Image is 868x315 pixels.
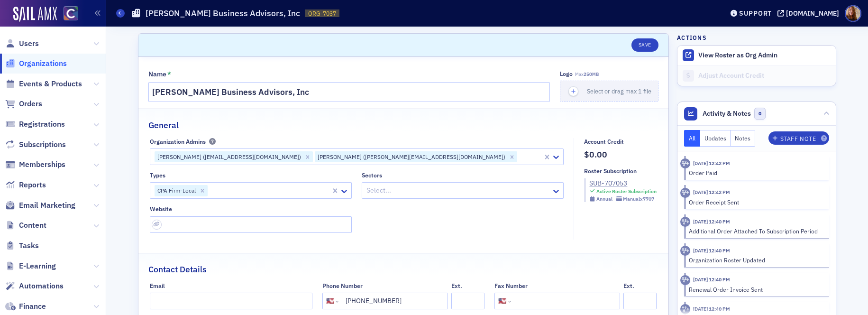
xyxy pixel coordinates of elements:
div: Activity [680,275,690,285]
a: Users [5,38,39,49]
div: Phone Number [322,282,363,289]
div: Sectors [362,172,382,179]
a: E-Learning [5,261,56,271]
span: Tasks [19,241,39,251]
div: Staff Note [780,136,816,141]
span: Finance [19,301,46,312]
span: ORG-7037 [308,9,336,18]
span: Max [575,71,599,77]
span: 250MB [584,71,599,77]
div: Activity [680,217,690,227]
a: Orders [5,99,42,109]
div: Organization Admins [150,138,206,145]
span: Subscriptions [19,139,66,150]
abbr: This field is required [167,70,171,79]
div: CPA Firm-Local [155,185,197,196]
a: Email Marketing [5,200,75,211]
time: 9/11/2025 12:42 PM [693,189,730,195]
time: 9/11/2025 12:40 PM [693,306,730,312]
span: Memberships [19,159,65,170]
span: Email Marketing [19,200,75,211]
div: Website [150,205,172,213]
span: Profile [845,5,861,22]
a: Tasks [5,241,39,251]
div: Activity [680,246,690,256]
a: Content [5,220,46,231]
h2: General [148,119,179,131]
a: Organizations [5,58,67,69]
span: Events & Products [19,79,82,89]
div: Renewal Order Invoice Sent [689,285,823,294]
a: View Homepage [57,6,78,22]
div: Remove CPA Firm-Local [197,185,208,196]
a: Automations [5,281,64,291]
div: Organization Roster Updated [689,256,823,264]
div: 🇺🇸 [498,296,506,306]
div: Activity [680,188,690,198]
div: Support [739,9,772,18]
img: SailAMX [64,6,78,21]
span: Orders [19,99,42,109]
a: Subscriptions [5,139,66,150]
button: Save [631,38,658,52]
div: Roster Subscription [584,167,637,175]
button: All [684,130,700,147]
div: Fax Number [494,282,528,289]
time: 9/11/2025 12:40 PM [693,247,730,254]
div: [PERSON_NAME] ([EMAIL_ADDRESS][DOMAIN_NAME]) [155,151,302,163]
div: Logo [560,70,573,77]
div: Active Roster Subscription [596,188,657,195]
span: E-Learning [19,261,56,271]
h2: Contact Details [148,263,207,276]
span: Content [19,220,46,231]
div: Annual [596,196,612,202]
button: View Roster as Org Admin [698,51,777,60]
time: 9/11/2025 12:42 PM [693,160,730,167]
div: Additional Order Attached To Subscription Period [689,227,823,235]
div: 🇺🇸 [326,296,334,306]
div: Activity [680,158,690,168]
span: Automations [19,281,64,291]
button: Staff Note [768,131,830,145]
span: $0.00 [584,148,657,161]
a: Adjust Account Credit [677,65,836,86]
span: Select or drag max 1 file [587,87,651,95]
div: Activity [680,304,690,314]
div: Name [148,70,166,79]
div: [DOMAIN_NAME] [786,9,839,18]
span: Organizations [19,58,67,69]
div: Adjust Account Credit [698,72,831,80]
div: [PERSON_NAME] ([PERSON_NAME][EMAIL_ADDRESS][DOMAIN_NAME]) [315,151,507,163]
h1: [PERSON_NAME] Business Advisors, Inc [146,8,300,19]
span: Activity & Notes [703,109,751,119]
div: Manual x7707 [623,196,654,202]
img: SailAMX [13,7,57,22]
a: Memberships [5,159,65,170]
a: Events & Products [5,79,82,89]
div: Account Credit [584,138,624,145]
a: Reports [5,180,46,190]
div: Order Receipt Sent [689,198,823,206]
div: Types [150,172,165,179]
span: Reports [19,180,46,190]
a: SUB-707053 [589,178,657,188]
span: 0 [754,108,766,120]
button: Notes [731,130,755,147]
button: [DOMAIN_NAME] [777,10,842,17]
div: Remove Greg Zick (gregz@zickcpa.com) [302,151,313,163]
div: Email [150,282,165,289]
a: Registrations [5,119,65,130]
div: Order Paid [689,168,823,177]
a: Finance [5,301,46,312]
span: Registrations [19,119,65,130]
span: Users [19,38,39,49]
button: Select or drag max 1 file [560,81,658,102]
div: Ext. [451,282,462,289]
time: 9/11/2025 12:40 PM [693,218,730,225]
time: 9/11/2025 12:40 PM [693,276,730,283]
h4: Actions [677,33,706,42]
div: Remove Debi Ransick (debi@zickcpa.com) [507,151,517,163]
button: Updates [700,130,731,147]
